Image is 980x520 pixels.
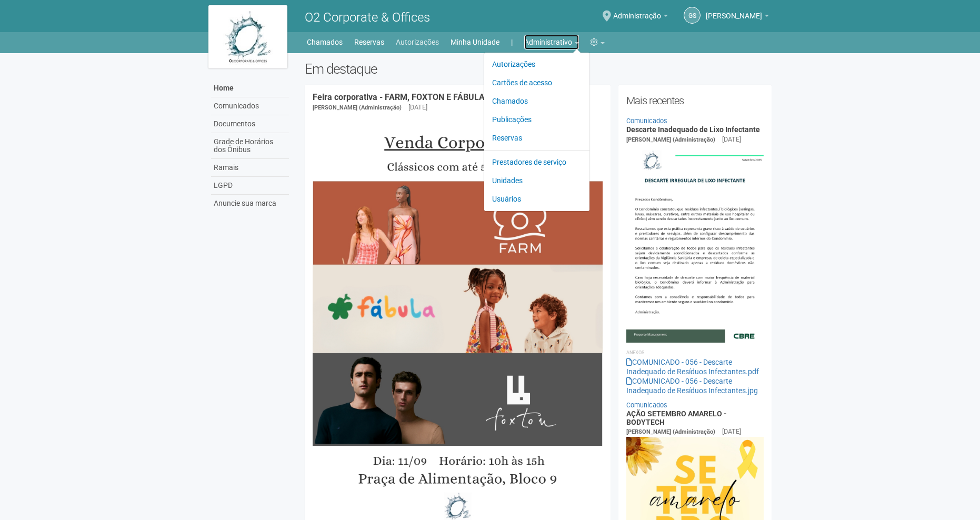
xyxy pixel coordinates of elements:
[492,111,582,129] a: Publicações
[613,13,668,22] a: Administração
[524,35,579,49] a: Administrativo
[684,7,701,24] a: GS
[706,13,769,22] a: [PERSON_NAME]
[492,190,582,208] a: Usuários
[211,177,289,195] a: LGPD
[313,104,402,111] span: [PERSON_NAME] (Administração)
[626,93,764,108] h2: Mais recentes
[626,377,758,395] a: COMUNICADO - 056 - Descarte Inadequado de Resíduos Infectantes.jpg
[492,55,582,74] a: Autorizações
[626,117,667,125] a: Comunicados
[706,2,762,20] span: Gabriela Souza
[396,35,439,49] a: Autorizações
[626,358,759,376] a: COMUNICADO - 056 - Descarte Inadequado de Resíduos Infectantes.pdf
[313,92,485,102] a: Feira corporativa - FARM, FOXTON E FÁBULA
[307,35,343,49] a: Chamados
[626,145,764,343] img: COMUNICADO%20-%20056%20-%20Descarte%20Inadequado%20de%20Res%C3%ADduos%20Infectantes.jpg
[305,10,430,25] span: O2 Corporate & Offices
[626,136,715,143] span: [PERSON_NAME] (Administração)
[211,79,289,97] a: Home
[613,2,661,20] span: Administração
[722,427,741,436] div: [DATE]
[211,115,289,133] a: Documentos
[208,5,287,68] img: logo.jpg
[408,103,427,112] div: [DATE]
[626,409,727,426] a: AÇÃO SETEMBRO AMARELO - BODYTECH
[211,133,289,159] a: Grade de Horários dos Ônibus
[511,35,513,49] a: |
[492,153,582,172] a: Prestadores de serviço
[492,92,582,111] a: Chamados
[626,348,764,357] li: Anexos
[211,97,289,115] a: Comunicados
[492,172,582,190] a: Unidades
[591,35,605,49] a: Configurações
[492,74,582,92] a: Cartões de acesso
[211,195,289,212] a: Anuncie sua marca
[451,35,499,49] a: Minha Unidade
[211,159,289,177] a: Ramais
[626,428,715,435] span: [PERSON_NAME] (Administração)
[626,401,667,409] a: Comunicados
[354,35,384,49] a: Reservas
[722,135,741,144] div: [DATE]
[626,125,760,134] a: Descarte Inadequado de Lixo Infectante
[305,61,772,77] h2: Em destaque
[492,129,582,147] a: Reservas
